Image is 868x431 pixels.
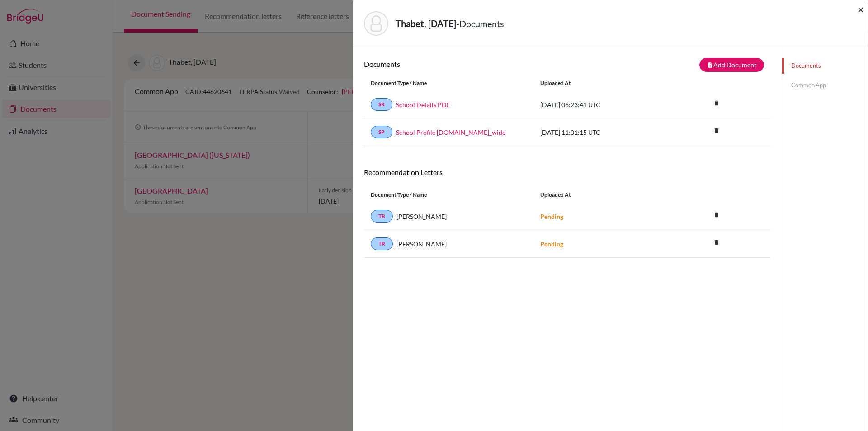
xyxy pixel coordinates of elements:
[710,124,723,137] i: delete
[456,18,504,29] span: - Documents
[782,77,868,93] a: Common App
[710,96,723,110] i: delete
[371,210,393,223] a: TR
[396,100,450,109] a: School Details PDF
[396,18,456,29] strong: Thabet, [DATE]
[533,100,669,109] div: [DATE] 06:23:41 UTC
[533,79,669,87] div: Uploaded at
[364,60,567,68] h6: Documents
[364,191,533,199] div: Document Type / Name
[707,62,713,68] i: note_add
[710,125,723,137] a: delete
[371,98,392,111] a: SR
[710,208,723,222] i: delete
[371,237,393,250] a: TR
[533,191,669,199] div: Uploaded at
[858,3,864,16] span: ×
[710,237,723,249] a: delete
[396,128,505,137] a: School Profile [DOMAIN_NAME]_wide
[396,212,447,221] span: [PERSON_NAME]
[540,240,563,248] strong: Pending
[858,4,864,15] button: Close
[533,128,669,137] div: [DATE] 11:01:15 UTC
[364,79,533,87] div: Document Type / Name
[364,168,771,176] h6: Recommendation Letters
[710,236,723,249] i: delete
[710,209,723,222] a: delete
[710,98,723,110] a: delete
[699,58,764,72] button: note_addAdd Document
[782,58,868,74] a: Documents
[540,213,563,220] strong: Pending
[396,239,447,249] span: [PERSON_NAME]
[371,126,392,138] a: SP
